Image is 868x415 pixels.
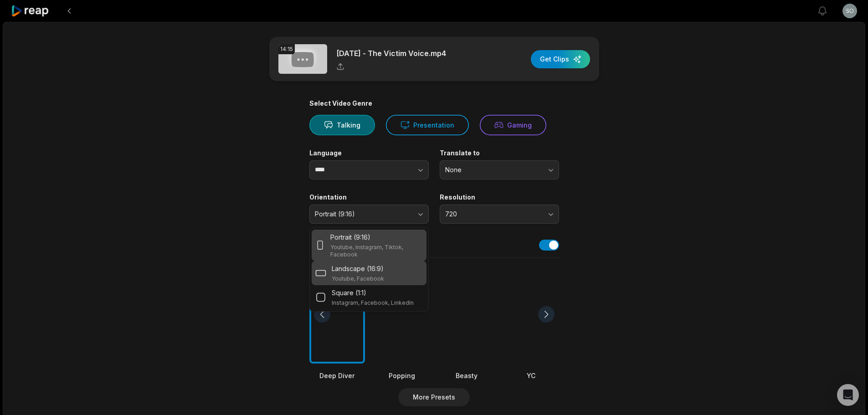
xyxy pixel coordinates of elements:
span: Portrait (9:16) [315,210,411,218]
label: Language [309,149,429,157]
div: Select Video Genre [309,99,559,108]
button: Get Clips [531,50,590,68]
button: Presentation [386,115,469,135]
p: Portrait (9:16) [330,232,370,242]
div: Beasty [439,371,494,380]
button: 720 [440,205,559,224]
label: Resolution [440,193,559,201]
label: Orientation [309,193,429,201]
button: Portrait (9:16) [309,205,429,224]
button: More Presets [398,388,470,406]
p: Youtube, Instagram, Tiktok, Facebook [330,244,422,258]
button: Gaming [480,115,546,135]
div: Deep Diver [309,371,365,380]
p: Landscape (16:9) [332,264,384,273]
button: Talking [309,115,375,135]
label: Translate to [440,149,559,157]
p: Instagram, Facebook, LinkedIn [332,299,414,307]
div: Portrait (9:16) [309,227,429,312]
div: Popping [374,371,430,380]
button: None [440,160,559,179]
p: Square (1:1) [332,288,366,297]
div: YC [503,371,559,380]
div: 14:15 [278,44,295,54]
span: None [445,166,541,174]
div: Open Intercom Messenger [837,384,859,406]
span: 720 [445,210,541,218]
p: [DATE] - The Victim Voice.mp4 [336,48,446,59]
p: Youtube, Facebook [332,275,384,282]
